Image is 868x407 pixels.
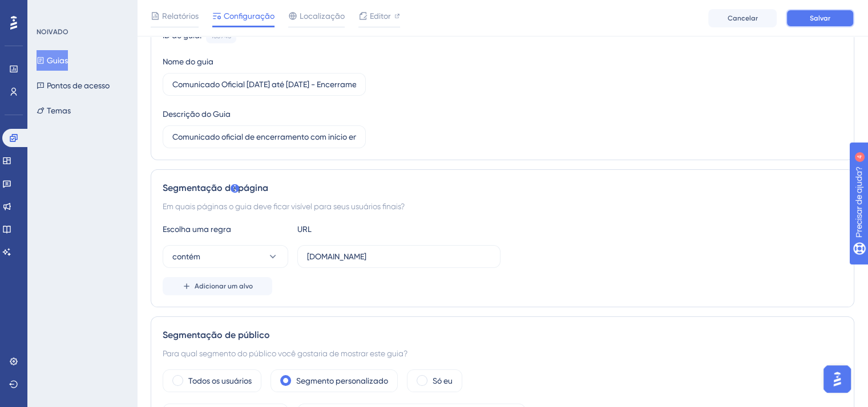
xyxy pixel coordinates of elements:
font: Segmento personalizado [296,376,388,385]
font: Editor [370,11,391,21]
font: Relatórios [162,11,199,21]
button: Cancelar [708,9,777,27]
iframe: Iniciador do Assistente de IA do UserGuiding [820,362,854,396]
font: Nome do guia [163,57,213,66]
font: Temas [47,106,71,115]
button: Guias [37,50,68,71]
font: 4 [106,7,110,13]
font: URL [297,225,312,234]
font: Guias [47,56,68,65]
font: Só eu [433,376,453,385]
button: contém [163,245,288,268]
button: Salvar [786,9,854,27]
font: Pontos de acesso [47,81,110,90]
input: Digite o nome do seu guia aqui [172,78,356,91]
font: Precisar de ajuda? [27,5,98,14]
font: NOIVADO [37,28,68,36]
font: Descrição do Guia [163,109,231,119]
font: Todos os usuários [188,376,252,385]
input: Digite a descrição do seu guia aqui [172,131,356,143]
button: Adicionar um alvo [163,277,272,295]
font: Para qual segmento do público você gostaria de mostrar este guia? [163,349,407,358]
font: Em quais páginas o guia deve ficar visível para seus usuários finais? [163,202,405,211]
input: seusite.com/caminho [307,250,491,263]
font: Escolha uma regra [163,225,231,234]
button: Temas [37,100,71,121]
font: Adicionar um alvo [195,282,253,290]
font: Segmentação de página [163,182,268,193]
button: Pontos de acesso [37,75,110,96]
font: contém [172,252,200,261]
font: Segmentação de público [163,329,270,340]
font: Salvar [810,14,830,22]
font: Localização [300,11,345,21]
font: Configuração [224,11,274,21]
font: Cancelar [728,14,758,22]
